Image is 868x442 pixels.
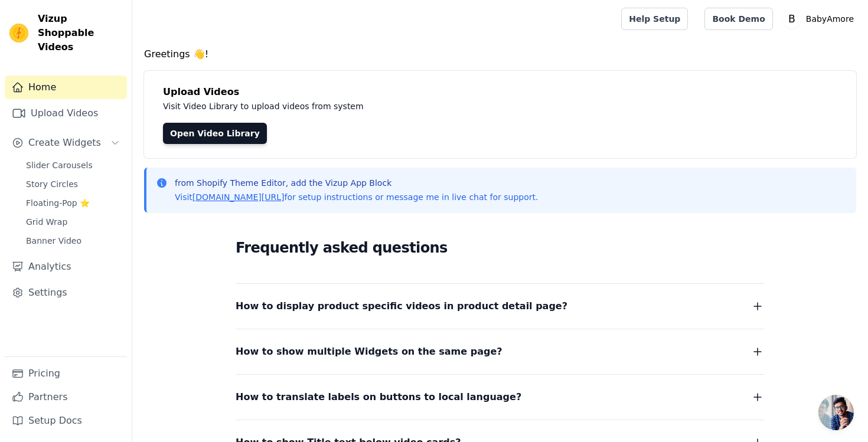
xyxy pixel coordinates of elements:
h2: Frequently asked questions [236,236,765,260]
button: How to show multiple Widgets on the same page? [236,343,765,360]
p: Visit for setup instructions or message me in live chat for support. [175,191,538,203]
p: Visit Video Library to upload videos from system [163,99,692,113]
span: Banner Video [26,235,81,247]
a: Analytics [5,255,127,279]
span: Slider Carousels [26,159,93,171]
a: Setup Docs [5,409,127,433]
a: Partners [5,385,127,409]
a: [DOMAIN_NAME][URL] [192,192,285,202]
a: Help Setup [621,8,688,30]
a: Home [5,76,127,99]
p: BabyAmore [801,8,859,30]
button: B BabyAmore [782,8,859,30]
a: Floating-Pop ⭐ [19,195,127,211]
a: Open chat [818,395,854,430]
a: Banner Video [19,233,127,249]
button: Create Widgets [5,131,127,155]
a: Story Circles [19,176,127,192]
a: Pricing [5,362,127,385]
span: Grid Wrap [26,216,67,228]
span: Vizup Shoppable Videos [38,12,122,54]
span: How to translate labels on buttons to local language? [236,389,521,405]
a: Grid Wrap [19,214,127,230]
a: Upload Videos [5,102,127,125]
a: Open Video Library [163,123,267,144]
h4: Greetings 👋! [144,47,856,61]
span: How to display product specific videos in product detail page? [236,298,567,315]
span: How to show multiple Widgets on the same page? [236,343,502,360]
h4: Upload Videos [163,85,837,99]
a: Book Demo [704,8,772,30]
span: Story Circles [26,178,78,190]
a: Settings [5,281,127,305]
a: Slider Carousels [19,157,127,173]
button: How to translate labels on buttons to local language? [236,389,765,405]
p: from Shopify Theme Editor, add the Vizup App Block [175,177,538,189]
span: Floating-Pop ⭐ [26,197,90,209]
img: Vizup [9,24,28,42]
text: B [788,13,795,25]
span: Create Widgets [28,136,101,150]
button: How to display product specific videos in product detail page? [236,298,765,315]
